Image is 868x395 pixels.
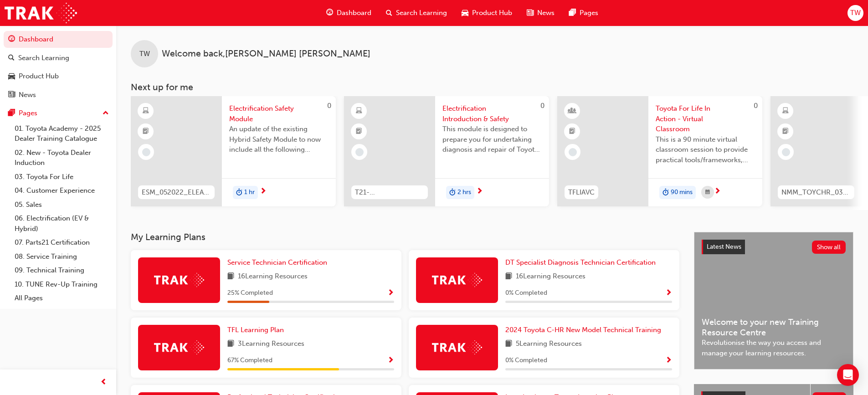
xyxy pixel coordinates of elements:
[131,232,679,242] h3: My Learning Plans
[116,82,868,92] h3: Next up for me
[442,103,542,124] span: Electrification Introduction & Safety
[516,339,582,350] span: 5 Learning Resources
[386,7,392,19] span: search-icon
[11,198,113,212] a: 05. Sales
[837,364,859,386] div: Open Intercom Messenger
[527,7,534,19] span: news-icon
[782,148,790,156] span: learningRecordVerb_NONE-icon
[782,126,789,138] span: booktick-icon
[154,340,204,354] img: Trak
[387,289,394,298] span: Show Progress
[782,105,789,117] span: learningResourceType_ELEARNING-icon
[505,326,661,334] span: 2024 Toyota C-HR New Model Technical Training
[449,187,456,199] span: duration-icon
[505,258,656,267] span: DT Specialist Diagnosis Technician Certification
[663,187,669,199] span: duration-icon
[11,170,113,184] a: 03. Toyota For Life
[476,188,483,196] span: next-icon
[537,8,555,18] span: News
[238,271,308,282] span: 16 Learning Resources
[227,326,284,334] span: TFL Learning Plan
[238,339,304,350] span: 3 Learning Resources
[162,49,370,59] span: Welcome back , [PERSON_NAME] [PERSON_NAME]
[516,271,586,282] span: 16 Learning Resources
[4,87,113,103] a: News
[505,339,512,350] span: book-icon
[705,187,710,198] span: calendar-icon
[227,339,234,350] span: book-icon
[143,105,149,117] span: learningResourceType_ELEARNING-icon
[379,4,454,22] a: search-iconSearch Learning
[665,355,672,366] button: Show Progress
[227,355,272,366] span: 67 % Completed
[4,50,113,67] a: Search Learning
[11,122,113,146] a: 01. Toyota Academy - 2025 Dealer Training Catalogue
[319,4,379,22] a: guage-iconDashboard
[8,109,15,118] span: pages-icon
[356,126,362,138] span: booktick-icon
[656,134,755,165] span: This is a 90 minute virtual classroom session to provide practical tools/frameworks, behaviours a...
[707,243,741,251] span: Latest News
[8,36,15,44] span: guage-icon
[142,148,150,156] span: learningRecordVerb_NONE-icon
[396,8,447,18] span: Search Learning
[11,250,113,264] a: 08. Service Training
[569,126,575,138] span: booktick-icon
[505,288,547,298] span: 0 % Completed
[812,241,846,254] button: Show all
[432,273,482,287] img: Trak
[227,258,327,267] span: Service Technician Certification
[387,357,394,365] span: Show Progress
[344,96,549,206] a: 0T21-FOD_HVIS_PREREQElectrification Introduction & SafetyThis module is designed to prepare you f...
[11,263,113,277] a: 09. Technical Training
[327,102,331,110] span: 0
[656,103,755,134] span: Toyota For Life In Action - Virtual Classroom
[11,236,113,250] a: 07. Parts21 Certification
[702,317,846,338] span: Welcome to your new Training Resource Centre
[337,8,371,18] span: Dashboard
[387,287,394,299] button: Show Progress
[18,53,69,63] div: Search Learning
[4,31,113,48] a: Dashboard
[665,289,672,298] span: Show Progress
[355,187,424,198] span: T21-FOD_HVIS_PREREQ
[227,325,288,335] a: TFL Learning Plan
[143,126,149,138] span: booktick-icon
[4,105,113,122] button: Pages
[540,102,544,110] span: 0
[131,96,336,206] a: 0ESM_052022_ELEARNElectrification Safety ModuleAn update of the existing Hybrid Safety Module to ...
[442,124,542,155] span: This module is designed to prepare you for undertaking diagnosis and repair of Toyota & Lexus Ele...
[505,257,659,268] a: DT Specialist Diagnosis Technician Certification
[519,4,562,22] a: news-iconNews
[665,357,672,365] span: Show Progress
[781,187,851,198] span: NMM_TOYCHR_032024_MODULE_1
[665,287,672,299] button: Show Progress
[19,90,36,100] div: News
[754,102,758,110] span: 0
[355,148,364,156] span: learningRecordVerb_NONE-icon
[356,105,362,117] span: learningResourceType_ELEARNING-icon
[229,124,329,155] span: An update of the existing Hybrid Safety Module to now include all the following electrification v...
[671,187,693,198] span: 90 mins
[8,72,15,81] span: car-icon
[454,4,519,22] a: car-iconProduct Hub
[100,377,107,388] span: prev-icon
[702,338,846,358] span: Revolutionise the way you access and manage your learning resources.
[236,187,242,199] span: duration-icon
[139,49,150,59] span: TW
[462,7,468,19] span: car-icon
[244,187,255,198] span: 1 hr
[11,291,113,305] a: All Pages
[11,184,113,198] a: 04. Customer Experience
[694,232,853,369] a: Latest NewsShow allWelcome to your new Training Resource CentreRevolutionise the way you access a...
[580,8,598,18] span: Pages
[227,257,331,268] a: Service Technician Certification
[11,277,113,292] a: 10. TUNE Rev-Up Training
[5,3,77,23] img: Trak
[432,340,482,354] img: Trak
[702,240,846,254] a: Latest NewsShow all
[154,273,204,287] img: Trak
[569,105,575,117] span: learningResourceType_INSTRUCTOR_LED-icon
